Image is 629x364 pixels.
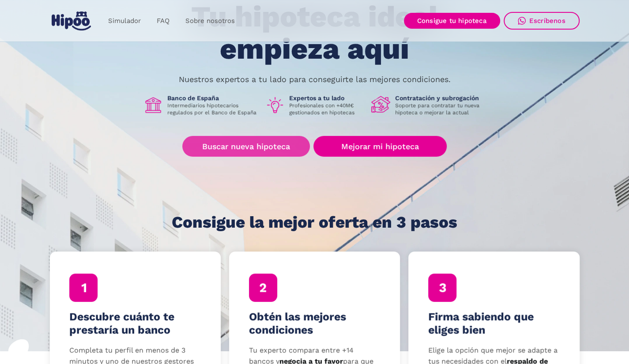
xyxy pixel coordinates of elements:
p: Nuestros expertos a tu lado para conseguirte las mejores condiciones. [179,76,451,83]
p: Profesionales con +40M€ gestionados en hipotecas [289,102,364,116]
a: Sobre nosotros [177,12,243,30]
h1: Tu hipoteca ideal empieza aquí [147,1,482,65]
a: Escríbenos [504,12,580,30]
p: Soporte para contratar tu nueva hipoteca o mejorar la actual [395,102,486,116]
a: Simulador [100,12,149,30]
div: Escríbenos [529,17,565,25]
h4: Obtén las mejores condiciones [249,310,380,337]
h4: Descubre cuánto te prestaría un banco [69,310,201,337]
h1: Banco de España [167,94,258,102]
h1: Expertos a tu lado [289,94,364,102]
h1: Consigue la mejor oferta en 3 pasos [172,214,457,231]
p: Intermediarios hipotecarios regulados por el Banco de España [167,102,258,116]
h1: Contratación y subrogación [395,94,486,102]
a: Mejorar mi hipoteca [313,136,446,157]
a: home [50,8,93,34]
a: Buscar nueva hipoteca [182,136,310,157]
a: FAQ [149,12,177,30]
h4: Firma sabiendo que eliges bien [428,310,560,337]
a: Consigue tu hipoteca [404,13,500,29]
